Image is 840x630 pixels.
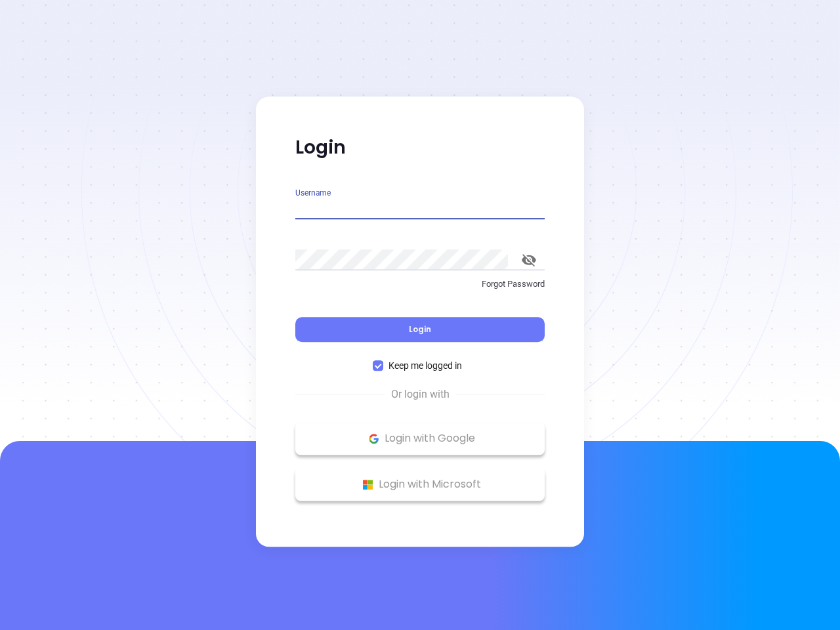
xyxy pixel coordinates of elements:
[360,476,376,493] img: Microsoft Logo
[385,387,456,402] span: Or login with
[295,422,545,455] button: Google Logo Login with Google
[383,358,467,373] span: Keep me logged in
[295,468,545,501] button: Microsoft Logo Login with Microsoft
[409,324,431,335] span: Login
[295,317,545,342] button: Login
[295,278,545,301] a: Forgot Password
[366,430,382,447] img: Google Logo
[295,278,545,291] p: Forgot Password
[513,244,545,276] button: toggle password visibility
[295,189,331,197] label: Username
[302,474,538,494] p: Login with Microsoft
[295,136,545,159] p: Login
[302,429,538,448] p: Login with Google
